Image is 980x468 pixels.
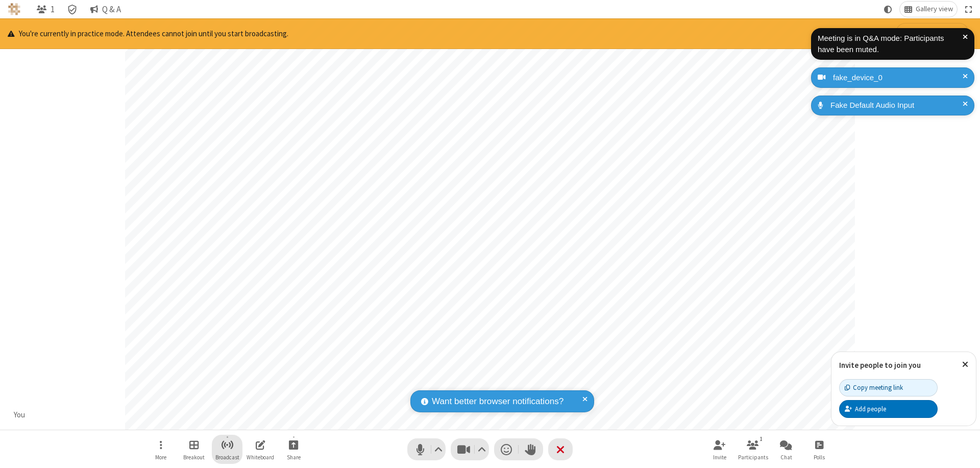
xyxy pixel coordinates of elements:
[738,435,768,464] button: Open participant list
[475,438,489,460] button: Video setting
[212,435,242,464] button: Start broadcast
[548,438,573,460] button: End or leave meeting
[961,2,976,17] button: Fullscreen
[179,435,209,464] button: Manage Breakout Rooms
[839,379,938,396] button: Copy meeting link
[63,2,82,17] div: Meeting details Encryption enabled
[278,435,309,464] button: Start sharing
[51,5,55,14] span: 1
[880,2,896,17] button: Using system theme
[102,5,121,14] span: Q & A
[155,454,166,460] span: More
[704,435,735,464] button: Invite participants (⌘+Shift+I)
[804,435,835,464] button: Open poll
[713,454,726,460] span: Invite
[183,454,205,460] span: Breakout
[494,438,519,460] button: Send a reaction
[839,360,921,370] label: Invite people to join you
[86,2,125,17] button: Q & A
[32,2,59,17] button: Open participant list
[829,72,967,84] div: fake_device_0
[451,438,489,460] button: Stop video (⌘+Shift+V)
[771,435,801,464] button: Open chat
[954,352,976,377] button: Close popover
[827,100,967,111] div: Fake Default Audio Input
[845,383,903,392] div: Copy meeting link
[519,438,543,460] button: Raise hand
[839,400,938,417] button: Add people
[757,434,766,443] div: 1
[814,454,825,460] span: Polls
[245,435,276,464] button: Open shared whiteboard
[900,2,957,17] button: Change layout
[407,438,446,460] button: Mute (⌘+Shift+A)
[287,454,301,460] span: Share
[780,454,792,460] span: Chat
[818,33,963,56] div: Meeting is in Q&A mode: Participants have been muted.
[247,454,274,460] span: Whiteboard
[145,435,176,464] button: Open menu
[916,5,953,13] span: Gallery view
[432,395,563,408] span: Want better browser notifications?
[10,409,29,421] div: You
[8,28,288,40] p: You're currently in practice mode. Attendees cannot join until you start broadcasting.
[8,3,20,15] img: QA Selenium DO NOT DELETE OR CHANGE
[432,438,446,460] button: Audio settings
[896,23,969,44] button: Start broadcasting
[215,454,239,460] span: Broadcast
[738,454,768,460] span: Participants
